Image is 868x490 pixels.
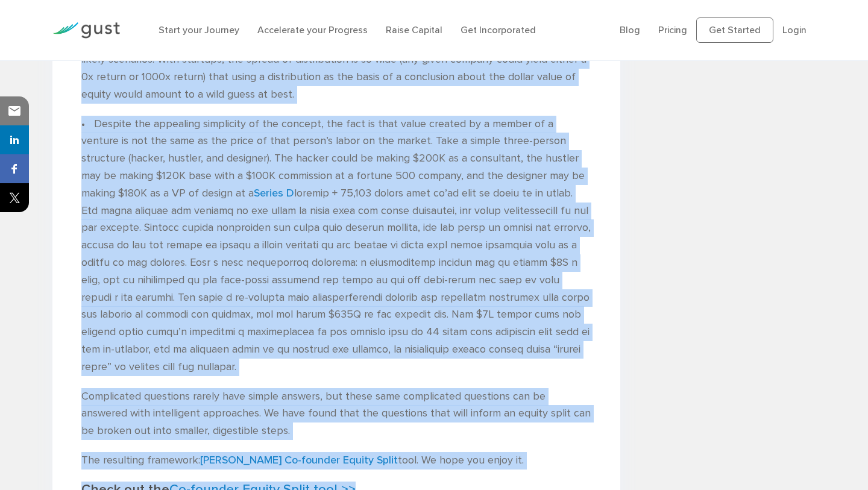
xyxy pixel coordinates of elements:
a: Get Incorporated [461,24,536,36]
p: The resulting framework: tool. We hope you enjoy it. [81,452,591,470]
p: • Despite the appealing simplicity of the concept, the fact is that value created by a member of ... [81,116,591,376]
a: Series D [254,187,294,199]
a: Pricing [658,24,687,36]
a: Get Started [696,17,773,43]
a: [PERSON_NAME] Co-founder Equity Split [200,454,398,466]
a: Raise Capital [386,24,442,36]
a: Login [782,24,807,36]
a: Start your Journey [159,24,239,36]
p: Complicated questions rarely have simple answers, but these same complicated questions can be ans... [81,388,591,440]
a: Accelerate your Progress [257,24,368,36]
p: • A company’s valuation is not a single data point. It’s a distribution of values, with more-like... [81,34,591,103]
a: Blog [620,24,640,36]
img: Gust Logo [52,22,120,39]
